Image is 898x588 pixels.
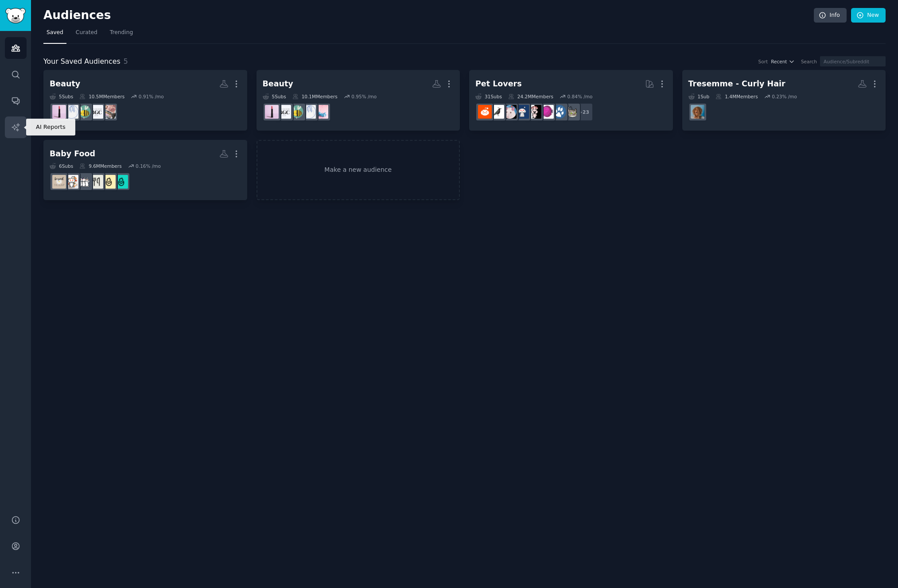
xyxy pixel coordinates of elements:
[290,105,303,119] img: AsianBeauty
[52,175,66,189] img: beyondthebump
[65,105,78,119] img: MUAontheCheap
[771,58,795,65] button: Recent
[758,58,768,65] div: Sort
[688,93,710,100] div: 1 Sub
[540,105,554,119] img: Aquariums
[691,105,704,119] img: curlyhair
[528,105,541,119] img: parrots
[801,58,817,65] div: Search
[47,29,63,37] span: Saved
[43,8,814,23] h2: Audiences
[76,29,97,37] span: Curated
[351,93,377,100] div: 0.95 % /mo
[77,105,91,119] img: AsianBeauty
[114,175,128,189] img: FormulaFeeders
[682,70,886,131] a: Tresemme - Curly Hair1Sub1.4MMembers0.23% /mocurlyhair
[65,175,78,189] img: BabyLedWeaning
[257,70,460,131] a: Beauty5Subs10.1MMembers0.95% /moBeautyBoxesMUAontheCheapAsianBeautyBeautyGuruChatterbeauty
[43,26,66,44] a: Saved
[50,93,73,100] div: 5 Sub s
[136,163,161,169] div: 0.16 % /mo
[50,163,73,169] div: 6 Sub s
[567,93,592,100] div: 0.84 % /mo
[79,93,124,100] div: 10.5M Members
[5,8,26,23] img: GummySearch logo
[89,175,103,189] img: foodbutforbabies
[50,148,95,159] div: Baby Food
[490,105,504,119] img: birding
[102,175,116,189] img: Parenting
[52,105,66,119] img: beauty
[50,78,80,89] div: Beauty
[515,105,529,119] img: dogswithjobs
[43,140,247,201] a: Baby Food6Subs9.6MMembers0.16% /moFormulaFeedersParentingfoodbutforbabiesBabyBumpsBabyLedWeaningb...
[102,105,116,119] img: PanPorn
[715,93,758,100] div: 1.4M Members
[263,78,293,89] div: Beauty
[43,56,121,67] span: Your Saved Audiences
[772,93,797,100] div: 0.23 % /mo
[79,163,121,169] div: 9.6M Members
[565,105,579,119] img: cats
[575,103,593,121] div: + 23
[315,105,328,119] img: BeautyBoxes
[139,93,164,100] div: 0.91 % /mo
[475,78,522,89] div: Pet Lovers
[89,105,103,119] img: BeautyGuruChatter
[265,105,279,119] img: beauty
[43,70,247,131] a: Beauty5Subs10.5MMembers0.91% /moPanPornBeautyGuruChatterAsianBeautyMUAontheCheapbeauty
[257,140,460,201] a: Make a new audience
[688,78,785,89] div: Tresemme - Curly Hair
[77,175,91,189] img: BabyBumps
[503,105,517,119] img: RATS
[110,29,133,37] span: Trending
[820,56,886,66] input: Audience/Subreddit
[469,70,673,131] a: Pet Lovers31Subs24.2MMembers0.84% /mo+23catsdogsAquariumsparrotsdogswithjobsRATSbirdingBeardedDra...
[478,105,492,119] img: BeardedDragons
[263,93,286,100] div: 5 Sub s
[124,57,128,66] span: 5
[292,93,338,100] div: 10.1M Members
[475,93,502,100] div: 31 Sub s
[552,105,566,119] img: dogs
[73,26,101,44] a: Curated
[771,58,787,65] span: Recent
[302,105,316,119] img: MUAontheCheap
[107,26,136,44] a: Trending
[277,105,291,119] img: BeautyGuruChatter
[508,93,553,100] div: 24.2M Members
[851,8,886,23] a: New
[814,8,847,23] a: Info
